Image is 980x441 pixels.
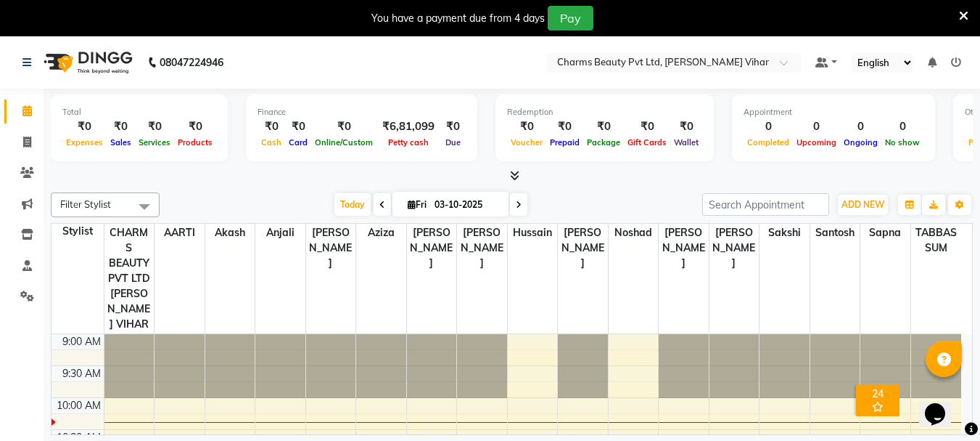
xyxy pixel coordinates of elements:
div: ₹6,81,099 [376,118,440,135]
div: ₹0 [174,118,216,135]
span: Santosh [810,224,860,242]
div: 0 [744,118,793,135]
span: [PERSON_NAME] [306,224,356,272]
span: Prepaid [546,137,583,147]
div: ₹0 [624,118,670,135]
span: Due [442,137,464,147]
span: Hussain [508,224,558,242]
span: Anjali [255,224,305,242]
span: Sapna [860,224,910,242]
b: 08047224946 [160,42,223,83]
span: Online/Custom [311,137,376,147]
span: Aziza [356,224,406,242]
span: CHARMS BEAUTY PVT LTD [PERSON_NAME] VIHAR [104,224,155,333]
span: Petty cash [384,137,432,147]
div: ₹0 [107,118,135,135]
span: Fri [404,199,430,210]
div: You have a payment due from 4 days [371,11,545,26]
div: ₹0 [546,118,583,135]
span: [PERSON_NAME] [407,224,457,272]
span: No show [881,137,923,147]
span: ADD NEW [841,199,884,210]
div: 0 [793,118,840,135]
input: 2025-10-03 [430,194,503,216]
span: Sakshi [759,224,810,242]
div: ₹0 [583,118,624,135]
div: ₹0 [135,118,174,135]
span: Services [135,137,174,147]
div: 0 [840,118,881,135]
div: Finance [258,106,466,118]
span: Today [334,193,371,216]
span: [PERSON_NAME] [659,224,709,272]
span: [PERSON_NAME] [558,224,608,272]
span: Products [174,137,216,147]
div: ₹0 [285,118,311,135]
span: Filter Stylist [60,198,111,210]
span: [PERSON_NAME] [457,224,507,272]
span: Expenses [62,137,107,147]
div: Stylist [52,224,104,239]
span: [PERSON_NAME] [709,224,759,272]
img: logo [37,42,136,83]
span: TABBASSUM [911,224,961,257]
span: Ongoing [840,137,881,147]
span: Noshad [609,224,659,242]
span: Akash [205,224,255,242]
div: 9:00 AM [59,334,104,349]
div: 9:30 AM [59,366,104,381]
span: Package [583,137,624,147]
div: ₹0 [311,118,376,135]
div: ₹0 [258,118,285,135]
input: Search Appointment [702,193,829,216]
div: Redemption [507,106,702,118]
div: ₹0 [62,118,107,135]
span: Gift Cards [624,137,670,147]
button: Pay [548,6,593,31]
div: ₹0 [507,118,546,135]
div: ₹0 [440,118,466,135]
span: Completed [744,137,793,147]
iframe: chat widget [919,383,965,426]
div: 10:00 AM [54,398,104,413]
span: Card [285,137,311,147]
span: AARTI [155,224,205,242]
div: Total [62,106,216,118]
span: Upcoming [793,137,840,147]
div: 24 [859,387,897,400]
span: Wallet [670,137,702,147]
div: ₹0 [670,118,702,135]
button: ADD NEW [838,195,888,215]
div: Appointment [744,106,923,118]
span: Voucher [507,137,546,147]
div: 0 [881,118,923,135]
span: Sales [107,137,135,147]
span: Cash [258,137,285,147]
